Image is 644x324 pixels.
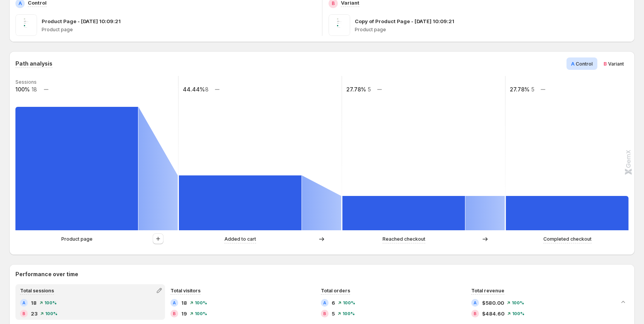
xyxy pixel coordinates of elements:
[342,196,465,230] path: Reached checkout: 5
[543,235,592,243] p: Completed checkout
[355,27,629,33] p: Product page
[15,86,30,93] text: 100%
[42,17,121,25] p: Product Page - [DATE] 10:09:21
[173,311,176,316] h2: B
[20,288,54,294] span: Total sessions
[15,270,629,278] h2: Performance over time
[22,300,25,305] h2: A
[181,299,187,307] span: 18
[531,86,534,93] text: 5
[506,196,629,230] path: Completed checkout: 5
[323,311,326,316] h2: B
[346,86,366,93] text: 27.78%
[179,175,302,230] path: Added to cart: 8
[576,61,593,67] span: Control
[15,14,37,36] img: Product Page - Aug 19, 10:09:21
[604,61,607,67] span: B
[170,288,201,294] span: Total visitors
[510,86,529,93] text: 27.78%
[343,300,355,305] span: 100%
[205,86,209,93] text: 8
[474,300,477,305] h2: A
[474,311,477,316] h2: B
[32,86,37,93] text: 18
[22,311,25,316] h2: B
[471,288,504,294] span: Total revenue
[44,300,57,305] span: 100%
[332,0,335,7] h2: B
[332,310,335,317] span: 5
[181,310,187,317] span: 19
[15,79,37,85] text: Sessions
[512,300,524,305] span: 100%
[571,61,575,67] span: A
[45,311,57,316] span: 100%
[31,299,37,307] span: 18
[321,288,350,294] span: Total orders
[15,60,52,67] h3: Path analysis
[512,311,524,316] span: 100%
[61,235,93,243] p: Product page
[383,235,425,243] p: Reached checkout
[31,310,37,317] span: 23
[195,311,207,316] span: 100%
[224,235,256,243] p: Added to cart
[342,311,355,316] span: 100%
[332,299,335,307] span: 6
[195,300,207,305] span: 100%
[482,310,504,317] span: $484.60
[368,86,371,93] text: 5
[173,300,176,305] h2: A
[19,0,22,7] h2: A
[482,299,504,307] span: $580.00
[355,17,454,25] p: Copy of Product Page - [DATE] 10:09:21
[323,300,326,305] h2: A
[42,27,316,33] p: Product page
[618,297,629,307] button: Collapse chart
[329,14,350,36] img: Copy of Product Page - Aug 19, 10:09:21
[608,61,624,67] span: Variant
[183,86,205,93] text: 44.44%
